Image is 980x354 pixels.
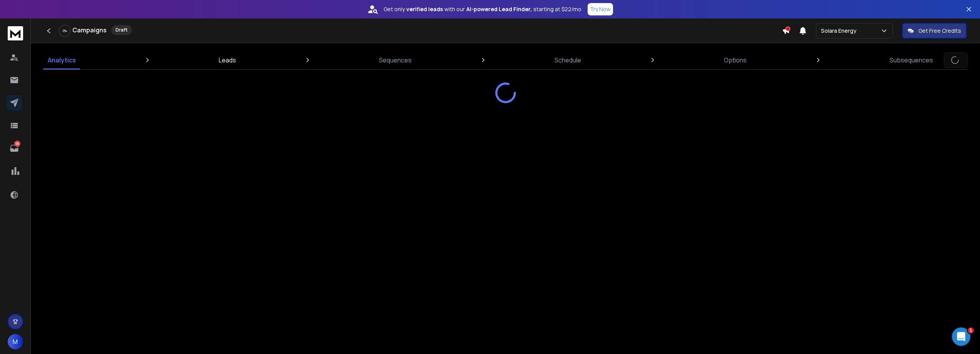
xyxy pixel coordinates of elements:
[588,3,613,15] button: Try Now
[48,55,76,65] p: Analytics
[406,5,443,13] strong: verified leads
[14,141,20,147] p: 99
[111,25,132,35] div: Draft
[821,27,859,35] p: Solara Energy
[8,334,23,349] button: M
[724,55,747,65] p: Options
[72,25,107,35] h1: Campaigns
[885,51,938,69] a: Subsequences
[719,51,751,69] a: Options
[590,5,611,13] p: Try Now
[374,51,416,69] a: Sequences
[968,327,974,334] span: 1
[550,51,586,69] a: Schedule
[466,5,532,13] strong: AI-powered Lead Finder,
[219,55,236,65] p: Leads
[379,55,412,65] p: Sequences
[918,27,961,35] p: Get Free Credits
[63,29,67,33] p: 0 %
[890,55,933,65] p: Subsequences
[43,51,80,69] a: Analytics
[214,51,241,69] a: Leads
[902,23,967,39] button: Get Free Credits
[554,55,581,65] p: Schedule
[952,327,970,346] iframe: Intercom live chat
[8,26,23,40] img: logo
[7,141,22,156] a: 99
[384,5,581,13] p: Get only with our starting at $22/mo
